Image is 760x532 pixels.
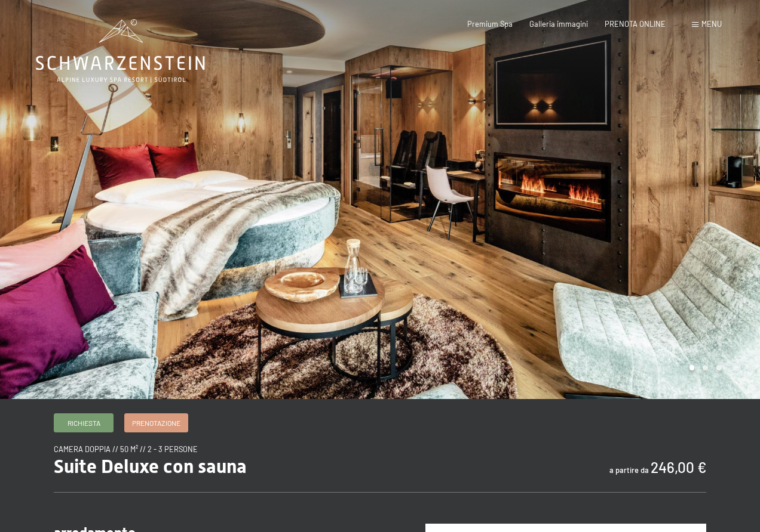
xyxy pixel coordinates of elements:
[68,418,100,428] span: Richiesta
[54,455,247,478] span: Suite Deluxe con sauna
[529,19,588,29] a: Galleria immagini
[605,19,666,29] a: PRENOTA ONLINE
[54,414,113,432] a: Richiesta
[467,19,513,29] a: Premium Spa
[609,465,649,475] span: a partire da
[651,459,706,476] b: 246,00 €
[54,444,198,454] span: camera doppia // 50 m² // 2 - 3 persone
[125,414,188,432] a: Prenotazione
[132,418,180,428] span: Prenotazione
[701,19,722,29] span: Menu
